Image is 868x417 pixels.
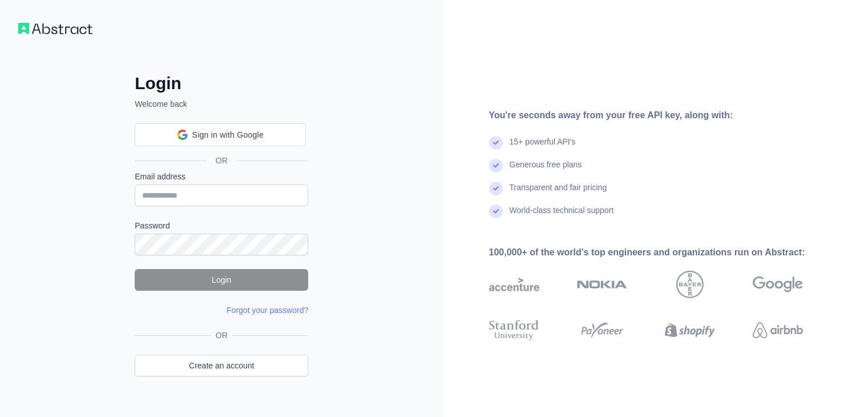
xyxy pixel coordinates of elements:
[577,271,627,298] img: nokia
[135,171,308,182] label: Email address
[227,306,308,315] a: Forgot your password?
[135,220,308,231] label: Password
[510,159,582,182] div: Generous free plans
[489,318,539,343] img: stanford university
[135,269,308,291] button: Login
[489,109,839,122] div: You're seconds away from your free API key, along with:
[489,205,503,218] img: check mark
[489,159,503,173] img: check mark
[135,73,308,94] h2: Login
[489,136,503,150] img: check mark
[135,98,308,110] p: Welcome back
[510,205,614,227] div: World-class technical support
[753,271,803,298] img: google
[510,136,576,159] div: 15+ powerful API's
[577,318,627,343] img: payoneer
[489,246,839,259] div: 100,000+ of the world's top engineers and organizations run on Abstract:
[135,123,306,146] div: Sign in with Google
[135,355,308,376] a: Create an account
[211,330,232,341] span: OR
[489,182,503,195] img: check mark
[665,318,715,343] img: shopify
[489,271,539,298] img: accenture
[192,129,264,141] span: Sign in with Google
[753,318,803,343] img: airbnb
[207,155,237,166] span: OR
[676,271,704,298] img: bayer
[18,23,92,34] img: Workflow
[510,182,607,205] div: Transparent and fair pricing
